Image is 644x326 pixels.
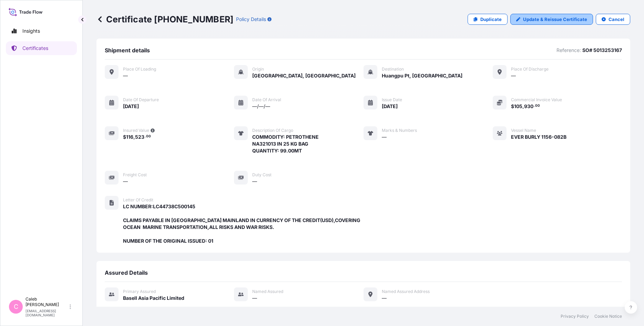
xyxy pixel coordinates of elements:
span: C [14,303,18,310]
span: Marks & Numbers [382,128,417,133]
p: Reference: [556,47,581,54]
span: COMMODITY: PETROTHENE NA321013 IN 25 KG BAG QUANTITY: 99.00MT [252,134,320,154]
span: Insured Value [123,128,149,133]
a: Duplicate [468,14,508,25]
span: Date of departure [123,97,159,103]
p: Caleb [PERSON_NAME] [25,296,68,307]
span: Duty Cost [252,172,272,178]
span: Primary assured [123,289,156,294]
span: 116 [126,135,133,139]
span: — [252,295,257,302]
p: Insights [22,28,40,34]
span: LC NUMBER:LC44738C500145 CLAIMS PAYABLE IN [GEOGRAPHIC_DATA] MAINLAND IN CURRENCY OF THE CREDIT(U... [123,203,364,244]
p: SO# 5013253167 [582,47,622,54]
span: $ [123,135,126,139]
button: Cancel [596,14,630,25]
span: Place of discharge [511,66,549,72]
span: Named Assured [252,289,283,294]
span: , [522,104,524,109]
span: Description of cargo [252,128,293,133]
span: —/—/— [252,103,270,110]
span: — [252,178,257,185]
span: Shipment details [105,47,150,54]
span: . [534,105,535,107]
span: 105 [514,104,522,109]
span: Origin [252,66,264,72]
span: — [123,178,128,185]
span: 00 [535,105,540,107]
span: Destination [382,66,404,72]
span: Vessel Name [511,128,536,133]
p: Update & Reissue Certificate [523,16,587,23]
p: Policy Details [236,16,266,23]
p: [EMAIL_ADDRESS][DOMAIN_NAME] [25,309,68,317]
span: Issue Date [382,97,402,103]
a: Insights [6,24,77,38]
span: Named Assured Address [382,289,430,294]
span: — [511,72,516,79]
a: Update & Reissue Certificate [510,14,593,25]
span: Basell Asia Pacific Limited [123,295,184,302]
span: Commercial Invoice Value [511,97,562,103]
span: EVER BURLY 1156-082B [511,134,566,140]
span: Huangpu Pt, [GEOGRAPHIC_DATA] [382,72,462,79]
a: Cookie Notice [594,314,622,319]
span: [GEOGRAPHIC_DATA], [GEOGRAPHIC_DATA] [252,72,356,79]
span: 523 [135,135,144,139]
span: — [123,72,128,79]
span: . [145,135,146,138]
span: 00 [146,135,151,138]
span: — [382,295,387,302]
p: Certificate [PHONE_NUMBER] [96,14,233,25]
a: Privacy Policy [561,314,589,319]
a: Certificates [6,41,77,55]
span: Freight Cost [123,172,147,178]
span: — [382,134,387,140]
p: Certificates [22,45,48,52]
span: Place of Loading [123,66,156,72]
span: Date of arrival [252,97,281,103]
span: [DATE] [123,103,139,110]
span: , [133,135,135,139]
span: Letter of Credit [123,197,153,203]
p: Cancel [609,16,624,23]
span: $ [511,104,514,109]
span: 930 [524,104,533,109]
p: Duplicate [480,16,502,23]
span: [DATE] [382,103,398,110]
span: Assured Details [105,269,148,276]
